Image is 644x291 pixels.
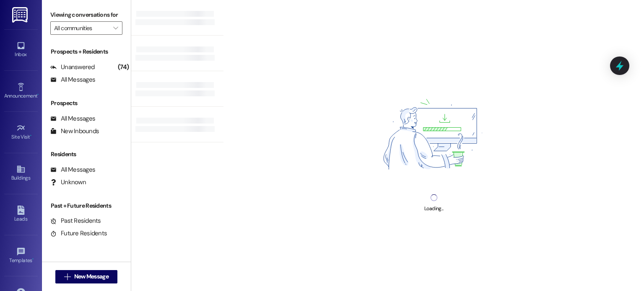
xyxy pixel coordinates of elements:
[4,162,38,185] a: Buildings
[424,204,443,213] div: Loading...
[74,272,109,281] span: New Message
[12,7,29,23] img: ResiDesk Logo
[42,150,131,159] div: Residents
[50,127,99,136] div: New Inbounds
[113,25,118,31] i: 
[55,270,117,283] button: New Message
[50,165,95,174] div: All Messages
[50,75,95,84] div: All Messages
[50,229,107,238] div: Future Residents
[37,92,39,98] span: •
[42,201,131,210] div: Past + Future Residents
[116,61,131,74] div: (74)
[50,114,95,123] div: All Messages
[42,47,131,56] div: Prospects + Residents
[4,121,38,144] a: Site Visit •
[42,99,131,108] div: Prospects
[50,216,101,225] div: Past Residents
[32,256,34,262] span: •
[30,133,31,139] span: •
[50,63,95,72] div: Unanswered
[4,245,38,267] a: Templates •
[50,8,122,21] label: Viewing conversations for
[50,178,86,187] div: Unknown
[54,21,109,35] input: All communities
[64,273,70,280] i: 
[4,39,38,61] a: Inbox
[4,203,38,226] a: Leads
